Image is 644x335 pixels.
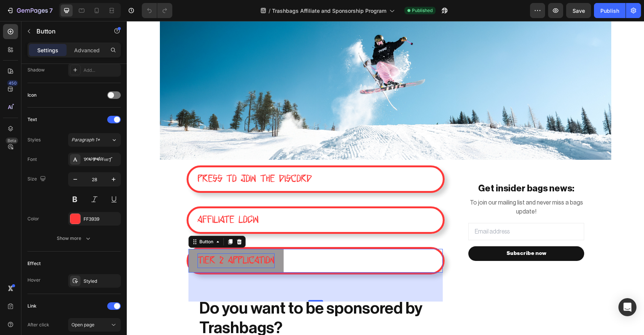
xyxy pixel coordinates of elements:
div: Hover [27,277,41,283]
button: Open page [68,318,121,332]
div: Font [27,156,37,163]
input: Email address [342,202,457,219]
button: Subscribe now [342,225,457,240]
h2: Do you want to be sponsored by Trashbags? [72,277,306,317]
div: Styles [27,136,41,143]
div: Undo/Redo [142,3,172,18]
p: AFFILIATE LOGIN [71,192,132,206]
p: To join our mailing list and never miss a bags update! [342,177,457,195]
div: Text [27,116,37,123]
p: 7 [49,6,53,15]
div: Button [71,217,88,224]
div: Styled [84,278,119,285]
div: Color [27,215,39,222]
div: Shadow [27,67,45,73]
div: Subscribe now [380,229,419,236]
p: TIER 2 APPLICATION [71,232,148,247]
span: Open page [71,322,94,327]
a: PRESS TO JOIN THE DISCORD [62,146,194,170]
a: TIER 2 APPLICATION [62,228,157,252]
div: After click [27,321,49,328]
div: 450 [7,80,18,86]
div: Icon [27,92,36,99]
div: Size [27,174,47,184]
div: Add... [84,67,119,74]
div: Publish [600,7,619,15]
span: / [269,7,270,15]
button: Publish [594,3,626,18]
span: Trashbags Affiliate and Sponsorship Program [272,7,386,15]
button: Paragraph 1* [68,133,121,147]
iframe: Design area [127,21,644,335]
p: Button [36,27,100,36]
span: Published [412,7,433,14]
button: Save [566,3,591,18]
span: Save [573,8,585,14]
div: Show more [57,235,92,242]
div: Beta [6,138,18,144]
div: Link [27,303,36,309]
h2: Get insider bags news: [342,160,457,175]
p: PRESS TO JOIN THE DISCORD [71,151,185,165]
button: 7 [3,3,56,18]
div: TrashbagsFont [84,156,119,163]
p: Advanced [74,46,100,54]
div: Effect [27,260,41,267]
span: Paragraph 1* [71,136,100,143]
div: Open Intercom Messenger [618,298,636,316]
p: Settings [37,46,58,54]
button: Show more [27,232,121,245]
div: FF3939 [84,216,119,223]
a: AFFILIATE LOGIN [62,187,141,211]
